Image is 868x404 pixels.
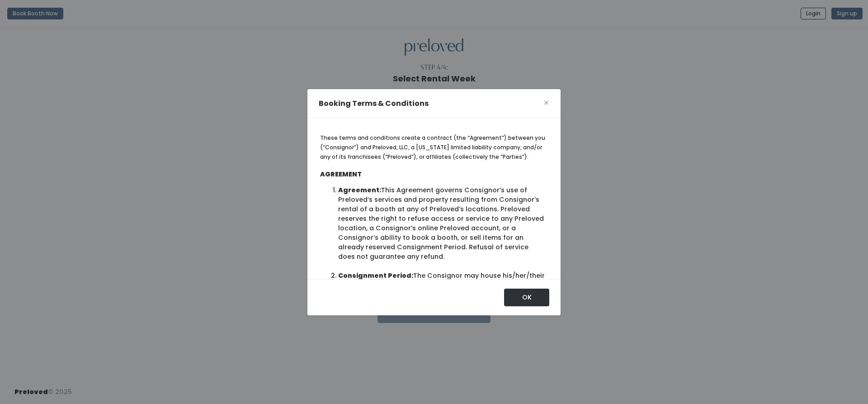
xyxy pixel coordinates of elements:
b: Consignment Period: [338,271,413,280]
b: Agreement: [338,185,381,195]
li: This Agreement governs Consignor’s use of Preloved’s services and property resulting from Consign... [338,185,546,261]
button: OK [504,289,549,306]
b: AGREEMENT [320,170,362,179]
h5: Booking Terms & Conditions [319,98,429,109]
small: These terms and conditions create a contract (the “Agreement”) between you (“Consignor”) and Prel... [320,134,545,161]
button: Close [543,96,549,110]
span: × [543,96,549,110]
